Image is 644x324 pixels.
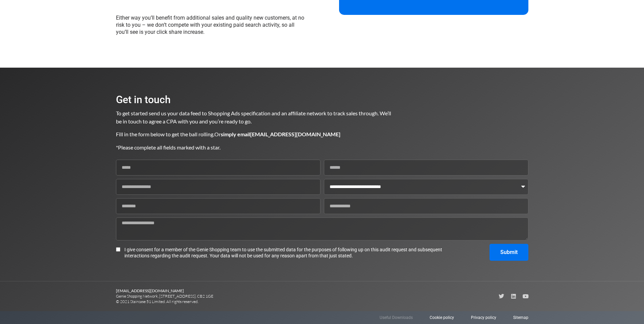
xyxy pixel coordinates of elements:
span: Or [214,131,340,137]
p: *Please complete all fields marked with a star. [116,143,392,152]
span: I give consent for a member of the Genie Shopping team to use the submitted data for the purposes... [124,247,445,259]
a: Useful Downloads [380,315,413,321]
p: Genie Shopping Network, [STREET_ADDRESS]. CB2 1GE © 2021 Staircase 51 Limited. All rights reserved. [116,288,322,304]
a: Cookie policy [430,315,454,321]
b: [EMAIL_ADDRESS][DOMAIN_NAME] [116,288,184,293]
span: Fill in the form below to get the ball rolling. [116,131,214,137]
a: Privacy policy [471,315,496,321]
button: Submit [490,244,528,261]
span: To get started send us your data feed to Shopping Ads specification and an affiliate network to t... [116,110,392,124]
a: Sitemap [513,315,528,321]
span: Submit [500,250,518,255]
h2: Get in touch [116,95,392,105]
b: simply email [EMAIL_ADDRESS][DOMAIN_NAME] [221,131,340,137]
span: Either way you’ll benefit from additional sales and quality new customers, at no risk to you – we... [116,15,304,35]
